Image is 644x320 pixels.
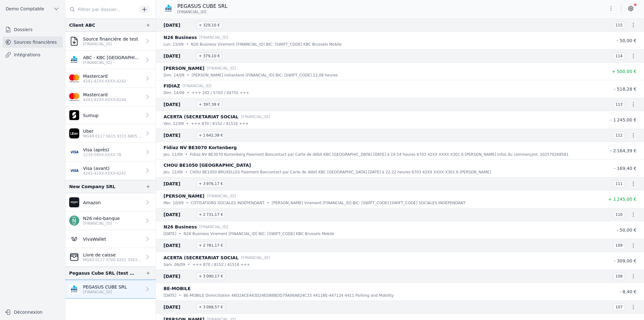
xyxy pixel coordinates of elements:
span: 112 [613,132,625,139]
p: FIDIAZ [164,82,180,90]
span: 108 [613,272,625,280]
p: [FINANCIAL_ID] [183,83,212,89]
p: N26 Business [164,34,197,41]
p: [DATE] [164,292,176,299]
div: New Company SRL [69,183,115,190]
a: Dossiers [3,24,63,35]
span: [DATE] [164,272,194,280]
p: [FINANCIAL_ID] [199,34,228,41]
p: dim. 14/09 [164,90,184,96]
p: sam. 06/09 [164,261,185,268]
p: PEGASUS CUBE SRL [177,3,227,10]
p: [FINANCIAL_ID] [83,221,120,226]
span: + 379,10 € [196,52,222,60]
p: [DATE] [164,231,176,237]
p: +++ 870 / 8152 / 41516 +++ [192,261,250,268]
p: [PERSON_NAME] [164,65,204,72]
img: Amazon.png [69,197,79,207]
p: [FINANCIAL_ID] [207,193,236,199]
div: • [267,200,269,206]
p: lun. 15/09 [164,41,184,48]
span: + 1 245,00 € [608,197,636,202]
p: Fidiaz NV BE3070 Kortenberg [164,144,237,151]
p: 4242-42XX-XXXX-4242 [83,79,126,84]
p: N26 Business [164,223,197,231]
span: - 309,00 € [614,258,636,263]
p: ven. 12/09 [164,121,184,127]
div: • [186,41,188,48]
img: imageedit_2_6530439554.png [69,92,79,102]
a: Visa (après) 1234-56XX-XXXX-78 [65,143,156,161]
p: 1234-56XX-XXXX-78 [83,152,121,157]
span: + 3 976,17 € [196,180,225,188]
p: [FINANCIAL_ID] [241,255,270,261]
p: BE-MOBILE Domiciliation 46D2ACE443D24ED88BDD79A06A824C33 4411BE-447124 4411 Parking and Mobility [184,292,394,299]
span: + 3 090,17 € [196,272,225,280]
p: Livre de caisse [83,252,142,258]
span: [DATE] [164,132,194,139]
button: Déconnexion [3,307,63,317]
img: n26.png [69,216,79,226]
div: • [186,200,188,206]
img: apple-touch-icon-1.png [69,110,79,120]
span: Demo Comptable [6,6,44,12]
a: Visa (avant) 4242-42XX-XXXX-4242 [65,161,156,180]
img: de0e97ed977ad313.png [69,128,79,138]
p: VivaWallet [83,236,106,242]
p: Mastercard [83,73,126,79]
div: • [186,121,188,127]
img: KBC_BRUSSELS_KREDBEBB.png [69,284,79,294]
span: [DATE] [164,211,194,218]
span: + 2 731,17 € [196,211,225,218]
span: + 3 098,57 € [196,303,225,311]
a: Sumup [65,106,156,124]
span: [DATE] [164,101,194,108]
p: [PERSON_NAME] instantané [FINANCIAL_ID] BIC: [SWIFT_CODE] 22.08 heures [192,72,338,78]
img: document-arrow-down.png [69,36,79,46]
div: • [179,292,181,299]
div: Client ABC [69,21,95,29]
img: KBC_BRUSSELS_KREDBEBB.png [69,55,79,65]
span: [DATE] [164,21,194,29]
span: + 329,10 € [196,21,222,29]
p: jeu. 11/09 [164,151,183,158]
a: PEGASUS CUBE SRL [FINANCIAL_ID] [65,280,156,299]
p: CHOU BE1050 [GEOGRAPHIC_DATA] [164,161,251,169]
img: visa.png [69,166,79,176]
p: Visa (après) [83,147,121,153]
p: Fidiaz NV BE3070 Kortenberg Paiement Bancontact par Carte de débit KBC [GEOGRAPHIC_DATA] [DATE] à... [190,151,569,158]
p: [FINANCIAL_ID] [83,289,127,295]
p: +++ 202 / 5703 / 04755 +++ [192,90,249,96]
a: Sources financières [3,36,63,48]
p: N26 Business Virement [FINANCIAL_ID] BIC: [SWIFT_CODE] KBC Brussels Mobile [184,231,334,237]
div: • [187,72,189,78]
p: +++ 870 / 8152 / 41516 +++ [191,121,249,127]
p: MG49 0117 0615 9315 6805 8790 889 [83,134,142,139]
a: Mastercard 4242-42XX-XXXX-4242 [65,69,156,88]
span: 110 [613,211,625,218]
img: imageedit_2_6530439554.png [69,73,79,83]
p: dim. 14/09 [164,72,184,78]
span: - 518,28 € [614,87,636,92]
img: visa.png [69,147,79,157]
a: ABC - KBC [GEOGRAPHIC_DATA] [FINANCIAL_ID] [65,51,156,69]
img: Viva-Wallet.webp [69,234,79,244]
p: [FINANCIAL_ID] [199,224,228,230]
span: - 2 164,39 € [610,148,636,153]
div: • [185,151,187,158]
span: [DATE] [164,303,194,311]
span: 114 [613,52,625,60]
p: jeu. 11/09 [164,169,183,175]
span: + 500,00 € [612,69,636,74]
p: ACERTA (SECRETARIAT SOCIAL [164,254,238,261]
a: Intégrations [3,49,63,60]
span: [DATE] [164,52,194,60]
button: Demo Comptable [3,4,63,14]
p: N26 néo-banque [83,215,120,222]
span: [DATE] [164,180,194,188]
span: - 50,00 € [617,227,636,233]
span: [DATE] [164,242,194,249]
p: N26 Business Virement [FINANCIAL_ID] BIC: [SWIFT_CODE] KBC Brussels Mobile [191,41,341,48]
span: 115 [613,21,625,29]
span: - 1 245,00 € [610,117,636,122]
